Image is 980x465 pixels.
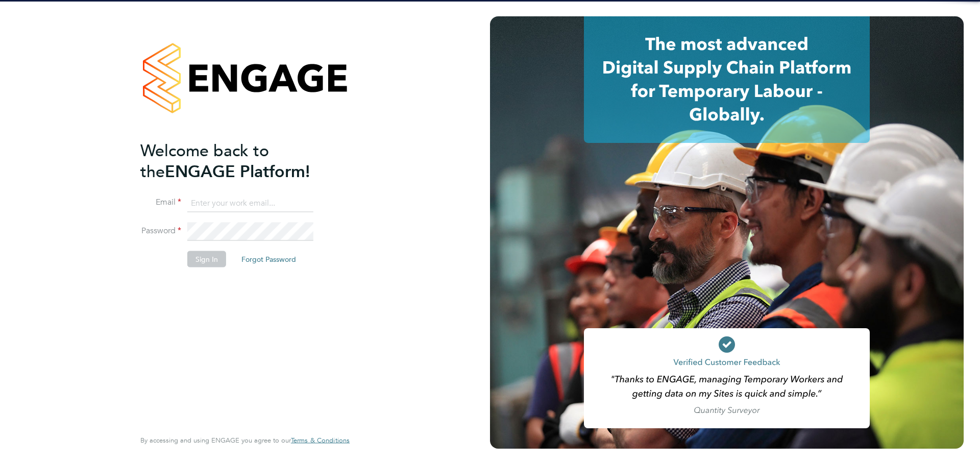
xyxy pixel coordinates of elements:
span: Welcome back to the [140,140,269,181]
label: Password [140,226,181,236]
button: Sign In [187,251,226,267]
h2: ENGAGE Platform! [140,140,339,182]
a: Terms & Conditions [291,436,350,445]
label: Email [140,197,181,208]
input: Enter your work email... [187,194,313,212]
span: By accessing and using ENGAGE you agree to our [140,436,350,445]
button: Forgot Password [233,251,304,267]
